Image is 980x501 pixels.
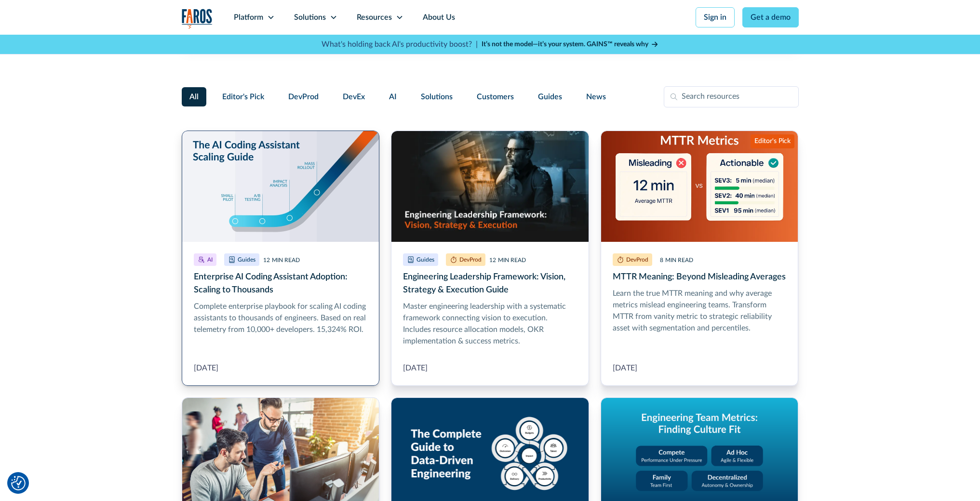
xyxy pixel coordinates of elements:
[182,131,379,242] img: Illustration of hockey stick-like scaling from pilot to mass rollout
[696,7,735,27] a: Sign in
[343,91,365,103] span: DevEx
[742,7,799,27] a: Get a demo
[182,9,213,28] a: home
[288,91,319,103] span: DevProd
[391,131,589,242] img: Realistic image of an engineering leader at work
[322,39,478,50] p: What's holding back AI's productivity boost? |
[234,12,263,23] div: Platform
[11,476,26,490] button: Cookie Settings
[389,91,397,103] span: AI
[294,12,326,23] div: Solutions
[538,91,562,103] span: Guides
[189,91,199,103] span: All
[182,9,213,28] img: Logo of the analytics and reporting company Faros.
[601,131,798,242] img: Illustration of misleading vs. actionable MTTR metrics
[11,476,26,490] img: Revisit consent button
[421,91,453,103] span: Solutions
[586,91,606,103] span: News
[357,12,392,23] div: Resources
[482,41,648,48] strong: It’s not the model—it’s your system. GAINS™ reveals why
[601,131,799,386] a: MTTR Meaning: Beyond Misleading Averages
[182,131,380,386] a: Enterprise AI Coding Assistant Adoption: Scaling to Thousands
[482,40,659,50] a: It’s not the model—it’s your system. GAINS™ reveals why
[222,91,264,103] span: Editor's Pick
[391,131,589,386] a: Engineering Leadership Framework: Vision, Strategy & Execution Guide
[664,86,799,107] input: Search resources
[477,91,514,103] span: Customers
[182,86,799,107] form: Filter Form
